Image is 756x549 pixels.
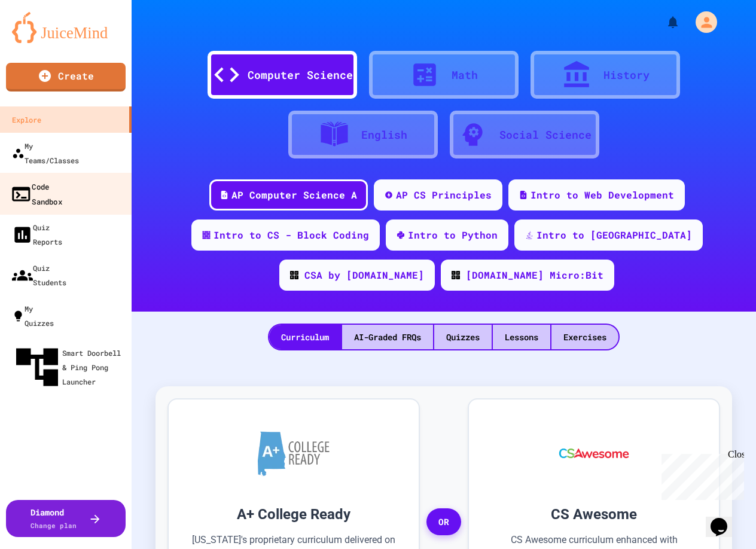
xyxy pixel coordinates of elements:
iframe: chat widget [706,501,744,537]
div: My Teams/Classes [12,139,79,167]
div: Explore [12,112,41,127]
div: CSA by [DOMAIN_NAME] [304,268,424,282]
img: logo-orange.svg [12,12,120,43]
div: Smart Doorbell & Ping Pong Launcher [12,342,127,392]
div: Social Science [499,127,592,143]
div: Curriculum [269,325,341,349]
img: A+ College Ready [258,431,330,476]
div: Quiz Students [12,261,66,289]
div: [DOMAIN_NAME] Micro:Bit [466,268,603,282]
div: Code Sandbox [10,179,62,208]
span: OR [426,508,461,536]
div: Intro to Python [408,228,498,242]
img: CODE_logo_RGB.png [290,271,298,279]
button: DiamondChange plan [6,500,126,537]
div: Computer Science [248,67,353,83]
h3: A+ College Ready [187,504,401,525]
div: My Account [683,8,720,36]
div: Chat with us now!Close [5,5,83,76]
span: Change plan [31,521,77,530]
div: Quizzes [434,325,492,349]
div: Exercises [551,325,618,349]
div: Math [452,67,478,83]
div: AP Computer Science A [231,188,357,202]
div: History [603,67,650,83]
img: CS Awesome [547,417,641,489]
div: English [361,127,407,143]
a: Create [6,63,126,91]
div: Quiz Reports [12,220,62,249]
div: My Notifications [644,12,683,32]
div: AI-Graded FRQs [342,325,433,349]
div: My Quizzes [12,301,54,330]
div: Intro to CS - Block Coding [214,228,369,242]
div: Diamond [31,506,77,531]
div: AP CS Principles [396,188,492,202]
div: Intro to Web Development [531,188,674,202]
img: CODE_logo_RGB.png [452,271,460,279]
iframe: chat widget [657,449,744,500]
div: Lessons [493,325,550,349]
div: Intro to [GEOGRAPHIC_DATA] [536,228,692,242]
h3: CS Awesome [487,504,701,525]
